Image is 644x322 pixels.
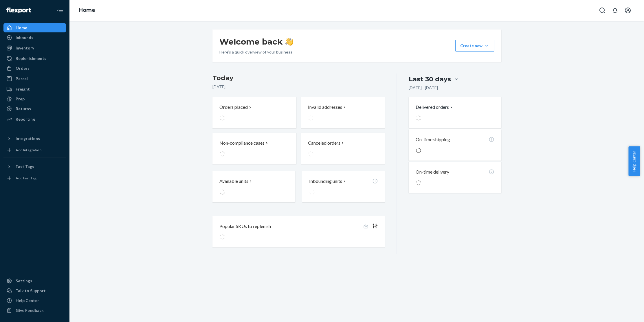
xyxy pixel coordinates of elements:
div: Prep [16,96,25,102]
h3: Today [212,73,385,83]
p: Invalid addresses [308,104,342,111]
a: Inbounds [3,33,66,42]
h1: Welcome back [219,36,293,47]
a: Inventory [3,43,66,53]
button: Help Center [628,146,640,176]
button: Invalid addresses [301,97,385,128]
a: Home [3,23,66,32]
button: Non-compliance cases [212,133,296,164]
div: Add Integration [16,148,41,152]
button: Inbounding units [302,171,385,202]
a: Orders [3,64,66,73]
a: Freight [3,84,66,94]
img: Flexport logo [6,8,31,13]
div: Help Center [16,298,39,303]
a: Replenishments [3,54,66,63]
div: Reporting [16,116,35,122]
p: [DATE] [212,84,385,90]
a: Prep [3,94,66,104]
a: Reporting [3,115,66,124]
button: Talk to Support [3,286,66,295]
p: Here’s a quick overview of your business [219,49,293,55]
div: Settings [16,278,32,284]
div: Last 30 days [409,75,451,84]
a: Help Center [3,296,66,305]
button: Create new [455,40,494,51]
div: Inventory [16,45,34,51]
p: Popular SKUs to replenish [219,223,271,230]
p: On-time delivery [416,169,449,175]
p: Non-compliance cases [219,140,265,146]
a: Home [79,7,95,13]
a: Returns [3,104,66,113]
button: Open account menu [622,5,634,16]
img: hand-wave emoji [285,38,293,46]
div: Fast Tags [16,164,34,170]
button: Open notifications [609,5,621,16]
div: Add Fast Tag [16,176,36,181]
p: Orders placed [219,104,248,111]
button: Give Feedback [3,306,66,315]
p: On-time shipping [416,136,450,143]
button: Open Search Box [597,5,608,16]
button: Available units [212,171,295,202]
button: Close Navigation [54,5,66,16]
ol: breadcrumbs [74,2,100,19]
a: Parcel [3,74,66,83]
p: Available units [219,178,248,185]
div: Replenishments [16,56,46,61]
a: Settings [3,276,66,286]
button: Canceled orders [301,133,385,164]
div: Give Feedback [16,308,44,313]
button: Delivered orders [416,104,454,111]
div: Inbounds [16,35,33,41]
div: Orders [16,65,30,71]
a: Add Fast Tag [3,174,66,183]
p: [DATE] - [DATE] [409,85,438,91]
button: Orders placed [212,97,296,128]
div: Home [16,25,27,31]
button: Fast Tags [3,162,66,171]
p: Inbounding units [309,178,342,185]
div: Freight [16,86,30,92]
div: Talk to Support [16,288,46,294]
p: Canceled orders [308,140,340,146]
div: Parcel [16,76,28,82]
div: Returns [16,106,31,112]
button: Integrations [3,134,66,143]
a: Add Integration [3,146,66,155]
div: Integrations [16,136,40,141]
